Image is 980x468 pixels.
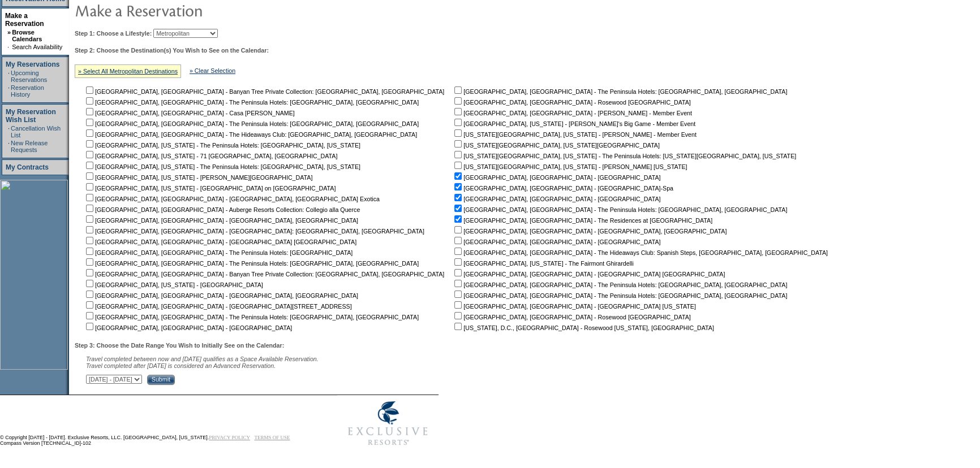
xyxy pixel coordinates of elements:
[452,110,692,116] nobr: [GEOGRAPHIC_DATA], [GEOGRAPHIC_DATA] - [PERSON_NAME] - Member Event
[84,131,417,138] nobr: [GEOGRAPHIC_DATA], [GEOGRAPHIC_DATA] - The Hideaways Club: [GEOGRAPHIC_DATA], [GEOGRAPHIC_DATA]
[12,29,42,42] a: Browse Calendars
[11,84,44,98] a: Reservation History
[84,99,419,106] nobr: [GEOGRAPHIC_DATA], [GEOGRAPHIC_DATA] - The Peninsula Hotels: [GEOGRAPHIC_DATA], [GEOGRAPHIC_DATA]
[452,142,660,149] nobr: [US_STATE][GEOGRAPHIC_DATA], [US_STATE][GEOGRAPHIC_DATA]
[452,324,714,331] nobr: [US_STATE], D.C., [GEOGRAPHIC_DATA] - Rosewood [US_STATE], [GEOGRAPHIC_DATA]
[190,67,235,74] a: » Clear Selection
[8,140,10,153] td: ·
[452,271,725,278] nobr: [GEOGRAPHIC_DATA], [GEOGRAPHIC_DATA] - [GEOGRAPHIC_DATA] [GEOGRAPHIC_DATA]
[12,44,62,50] a: Search Availability
[84,249,353,256] nobr: [GEOGRAPHIC_DATA], [GEOGRAPHIC_DATA] - The Peninsula Hotels: [GEOGRAPHIC_DATA]
[452,260,633,267] nobr: [GEOGRAPHIC_DATA], [US_STATE] - The Fairmont Ghirardelli
[84,314,419,320] nobr: [GEOGRAPHIC_DATA], [GEOGRAPHIC_DATA] - The Peninsula Hotels: [GEOGRAPHIC_DATA], [GEOGRAPHIC_DATA]
[8,70,10,83] td: ·
[7,29,11,36] b: »
[84,120,419,127] nobr: [GEOGRAPHIC_DATA], [GEOGRAPHIC_DATA] - The Peninsula Hotels: [GEOGRAPHIC_DATA], [GEOGRAPHIC_DATA]
[11,140,48,153] a: New Release Requests
[84,163,360,170] nobr: [GEOGRAPHIC_DATA], [US_STATE] - The Peninsula Hotels: [GEOGRAPHIC_DATA], [US_STATE]
[84,228,424,235] nobr: [GEOGRAPHIC_DATA], [GEOGRAPHIC_DATA] - [GEOGRAPHIC_DATA]: [GEOGRAPHIC_DATA], [GEOGRAPHIC_DATA]
[452,196,660,202] nobr: [GEOGRAPHIC_DATA], [GEOGRAPHIC_DATA] - [GEOGRAPHIC_DATA]
[452,217,712,224] nobr: [GEOGRAPHIC_DATA], [GEOGRAPHIC_DATA] - The Residences at [GEOGRAPHIC_DATA]
[337,395,439,452] img: Exclusive Resorts
[8,84,10,98] td: ·
[86,356,319,362] span: Travel completed between now and [DATE] qualifies as a Space Available Reservation.
[147,375,175,385] input: Submit
[6,108,56,124] a: My Reservation Wish List
[84,217,358,224] nobr: [GEOGRAPHIC_DATA], [GEOGRAPHIC_DATA] - [GEOGRAPHIC_DATA], [GEOGRAPHIC_DATA]
[7,44,11,50] td: ·
[84,292,358,299] nobr: [GEOGRAPHIC_DATA], [GEOGRAPHIC_DATA] - [GEOGRAPHIC_DATA], [GEOGRAPHIC_DATA]
[84,153,337,159] nobr: [GEOGRAPHIC_DATA], [US_STATE] - 71 [GEOGRAPHIC_DATA], [GEOGRAPHIC_DATA]
[84,110,295,116] nobr: [GEOGRAPHIC_DATA], [GEOGRAPHIC_DATA] - Casa [PERSON_NAME]
[452,303,696,310] nobr: [GEOGRAPHIC_DATA], [GEOGRAPHIC_DATA] - [GEOGRAPHIC_DATA] [US_STATE]
[452,292,787,299] nobr: [GEOGRAPHIC_DATA], [GEOGRAPHIC_DATA] - The Peninsula Hotels: [GEOGRAPHIC_DATA], [GEOGRAPHIC_DATA]
[11,70,47,83] a: Upcoming Reservations
[84,239,356,245] nobr: [GEOGRAPHIC_DATA], [GEOGRAPHIC_DATA] - [GEOGRAPHIC_DATA] [GEOGRAPHIC_DATA]
[452,99,690,106] nobr: [GEOGRAPHIC_DATA], [GEOGRAPHIC_DATA] - Rosewood [GEOGRAPHIC_DATA]
[84,281,263,288] nobr: [GEOGRAPHIC_DATA], [US_STATE] - [GEOGRAPHIC_DATA]
[8,125,10,138] td: ·
[452,120,695,127] nobr: [GEOGRAPHIC_DATA], [US_STATE] - [PERSON_NAME]'s Big Game - Member Event
[452,174,660,181] nobr: [GEOGRAPHIC_DATA], [GEOGRAPHIC_DATA] - [GEOGRAPHIC_DATA]
[86,362,276,369] nobr: Travel completed after [DATE] is considered an Advanced Reservation.
[11,125,61,138] a: Cancellation Wish List
[84,324,292,331] nobr: [GEOGRAPHIC_DATA], [GEOGRAPHIC_DATA] - [GEOGRAPHIC_DATA]
[452,228,727,235] nobr: [GEOGRAPHIC_DATA], [GEOGRAPHIC_DATA] - [GEOGRAPHIC_DATA], [GEOGRAPHIC_DATA]
[84,260,419,267] nobr: [GEOGRAPHIC_DATA], [GEOGRAPHIC_DATA] - The Peninsula Hotels: [GEOGRAPHIC_DATA], [GEOGRAPHIC_DATA]
[84,206,360,213] nobr: [GEOGRAPHIC_DATA], [GEOGRAPHIC_DATA] - Auberge Resorts Collection: Collegio alla Querce
[84,142,360,149] nobr: [GEOGRAPHIC_DATA], [US_STATE] - The Peninsula Hotels: [GEOGRAPHIC_DATA], [US_STATE]
[6,163,49,171] a: My Contracts
[84,185,336,192] nobr: [GEOGRAPHIC_DATA], [US_STATE] - [GEOGRAPHIC_DATA] on [GEOGRAPHIC_DATA]
[209,435,250,440] a: PRIVACY POLICY
[452,185,673,192] nobr: [GEOGRAPHIC_DATA], [GEOGRAPHIC_DATA] - [GEOGRAPHIC_DATA]-Spa
[75,342,284,349] b: Step 3: Choose the Date Range You Wish to Initially See on the Calendar:
[75,30,152,37] b: Step 1: Choose a Lifestyle:
[452,249,828,256] nobr: [GEOGRAPHIC_DATA], [GEOGRAPHIC_DATA] - The Hideaways Club: Spanish Steps, [GEOGRAPHIC_DATA], [GEO...
[452,88,787,95] nobr: [GEOGRAPHIC_DATA], [GEOGRAPHIC_DATA] - The Peninsula Hotels: [GEOGRAPHIC_DATA], [GEOGRAPHIC_DATA]
[452,131,697,138] nobr: [US_STATE][GEOGRAPHIC_DATA], [US_STATE] - [PERSON_NAME] - Member Event
[452,281,787,288] nobr: [GEOGRAPHIC_DATA], [GEOGRAPHIC_DATA] - The Peninsula Hotels: [GEOGRAPHIC_DATA], [GEOGRAPHIC_DATA]
[84,196,380,202] nobr: [GEOGRAPHIC_DATA], [GEOGRAPHIC_DATA] - [GEOGRAPHIC_DATA], [GEOGRAPHIC_DATA] Exotica
[452,239,660,245] nobr: [GEOGRAPHIC_DATA], [GEOGRAPHIC_DATA] - [GEOGRAPHIC_DATA]
[84,174,312,181] nobr: [GEOGRAPHIC_DATA], [US_STATE] - [PERSON_NAME][GEOGRAPHIC_DATA]
[75,47,269,54] b: Step 2: Choose the Destination(s) You Wish to See on the Calendar:
[452,314,690,320] nobr: [GEOGRAPHIC_DATA], [GEOGRAPHIC_DATA] - Rosewood [GEOGRAPHIC_DATA]
[6,60,59,68] a: My Reservations
[452,153,796,159] nobr: [US_STATE][GEOGRAPHIC_DATA], [US_STATE] - The Peninsula Hotels: [US_STATE][GEOGRAPHIC_DATA], [US_...
[84,88,444,95] nobr: [GEOGRAPHIC_DATA], [GEOGRAPHIC_DATA] - Banyan Tree Private Collection: [GEOGRAPHIC_DATA], [GEOGRA...
[452,206,787,213] nobr: [GEOGRAPHIC_DATA], [GEOGRAPHIC_DATA] - The Peninsula Hotels: [GEOGRAPHIC_DATA], [GEOGRAPHIC_DATA]
[78,68,178,75] a: » Select All Metropolitan Destinations
[84,303,352,310] nobr: [GEOGRAPHIC_DATA], [GEOGRAPHIC_DATA] - [GEOGRAPHIC_DATA][STREET_ADDRESS]
[255,435,290,440] a: TERMS OF USE
[452,163,687,170] nobr: [US_STATE][GEOGRAPHIC_DATA], [US_STATE] - [PERSON_NAME] [US_STATE]
[5,12,44,28] a: Make a Reservation
[84,271,444,278] nobr: [GEOGRAPHIC_DATA], [GEOGRAPHIC_DATA] - Banyan Tree Private Collection: [GEOGRAPHIC_DATA], [GEOGRA...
